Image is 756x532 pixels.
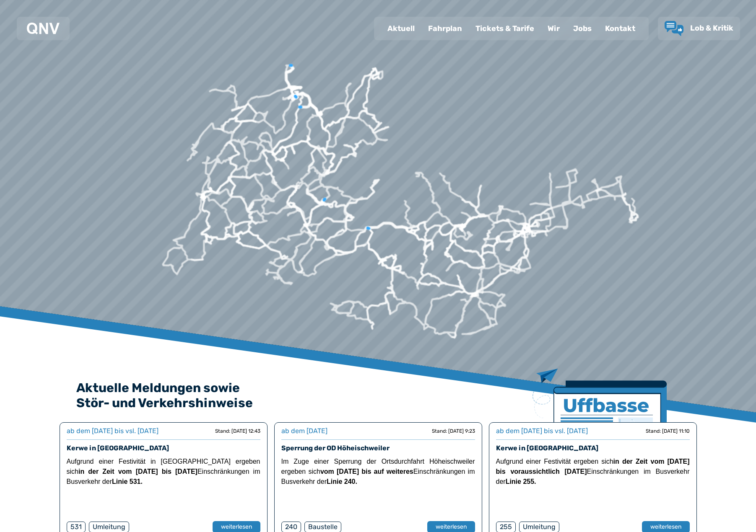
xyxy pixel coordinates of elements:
[76,380,680,411] h2: Aktuelle Meldungen sowie Stör- und Verkehrshinweise
[320,468,413,475] strong: vom [DATE] bis auf weiteres
[136,468,197,475] strong: [DATE] bis [DATE]
[533,369,667,473] img: Zeitung mit Titel Uffbase
[27,23,60,34] img: QNV Logo
[215,428,260,434] div: Stand: [DATE] 12:43
[67,444,169,452] a: Kerwe in [GEOGRAPHIC_DATA]
[566,18,598,39] a: Jobs
[496,444,598,452] a: Kerwe in [GEOGRAPHIC_DATA]
[281,426,327,436] div: ab dem [DATE]
[281,458,475,485] span: Im Zuge einer Sperrung der Ortsdurchfahrt Höheischweiler ergeben sich Einschränkungen im Busverke...
[421,18,469,39] a: Fahrplan
[281,444,390,452] a: Sperrung der OD Höheischweiler
[67,426,158,436] div: ab dem [DATE] bis vsl. [DATE]
[27,20,60,37] a: QNV Logo
[496,426,588,436] div: ab dem [DATE] bis vsl. [DATE]
[432,428,475,434] div: Stand: [DATE] 9:23
[67,458,260,485] span: Aufgrund einer Festivität in [GEOGRAPHIC_DATA] ergeben sich Einschränkungen im Busverkehr der
[112,478,143,485] strong: Linie 531.
[327,478,357,485] strong: Linie 240.
[598,18,642,39] a: Kontakt
[541,18,566,39] a: Wir
[690,23,733,33] span: Lob & Kritik
[469,18,541,39] a: Tickets & Tarife
[381,18,421,39] a: Aktuell
[665,21,733,36] a: Lob & Kritik
[78,468,132,475] strong: in der Zeit vom
[506,478,536,485] strong: Linie 255.
[646,428,690,434] div: Stand: [DATE] 11:10
[496,458,690,485] span: Aufgrund einer Festivität ergeben sich Einschränkungen im Busverkehr der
